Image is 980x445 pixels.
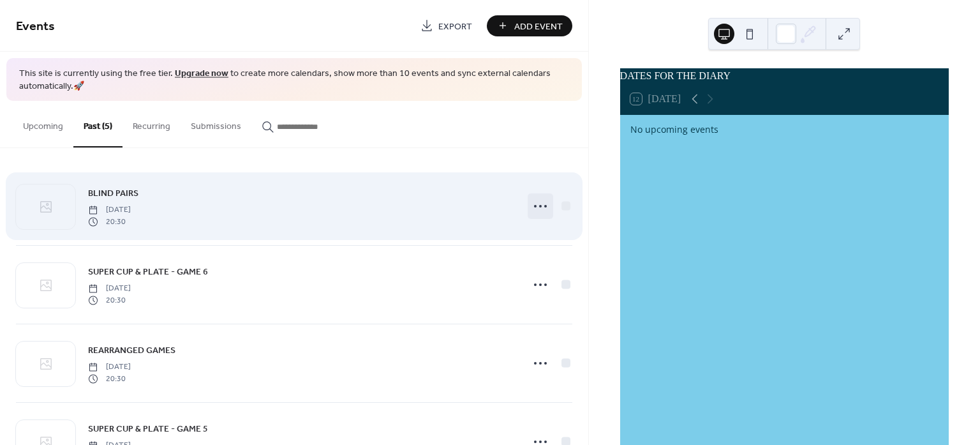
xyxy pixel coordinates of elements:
[88,283,131,294] span: [DATE]
[88,423,208,436] span: SUPER CUP & PLATE - GAME 5
[88,294,131,306] span: 20:30
[73,101,122,147] button: Past (5)
[13,101,73,146] button: Upcoming
[88,187,138,200] span: BLIND PAIRS
[19,68,569,93] span: This site is currently using the free tier. to create more calendars, show more than 10 events an...
[181,101,251,146] button: Submissions
[88,216,131,227] span: 20:30
[88,361,131,373] span: [DATE]
[88,343,175,358] a: REARRANGED GAMES
[88,373,131,384] span: 20:30
[411,15,482,36] a: Export
[122,101,181,146] button: Recurring
[438,20,472,33] span: Export
[514,20,563,33] span: Add Event
[88,204,131,216] span: [DATE]
[16,14,55,39] span: Events
[620,68,949,84] div: DATES FOR THE DIARY
[88,264,208,279] a: SUPER CUP & PLATE - GAME 6
[88,421,208,436] a: SUPER CUP & PLATE - GAME 5
[88,266,208,279] span: SUPER CUP & PLATE - GAME 6
[630,123,939,136] div: No upcoming events
[88,344,175,358] span: REARRANGED GAMES
[88,186,138,200] a: BLIND PAIRS
[175,65,228,82] a: Upgrade now
[487,15,572,36] button: Add Event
